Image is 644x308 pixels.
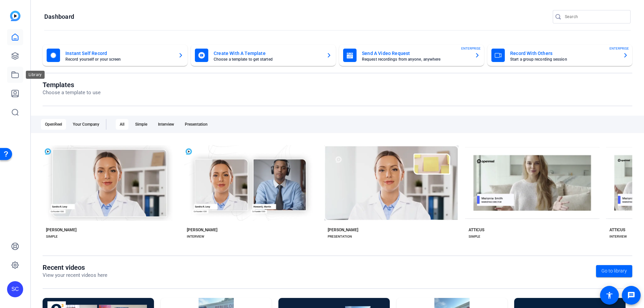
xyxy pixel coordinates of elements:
[328,227,358,233] div: [PERSON_NAME]
[41,119,66,130] div: OpenReel
[510,57,618,61] mat-card-subtitle: Start a group recording session
[43,263,107,271] h1: Recent videos
[362,49,469,57] mat-card-title: Send A Video Request
[65,57,173,61] mat-card-subtitle: Record yourself or your screen
[181,119,212,130] div: Presentation
[43,271,107,279] p: View your recent videos here
[69,119,103,130] div: Your Company
[43,89,101,97] p: Choose a template to use
[43,45,187,66] button: Instant Self RecordRecord yourself or your screen
[44,13,74,21] h1: Dashboard
[510,49,618,57] mat-card-title: Record With Others
[214,57,321,61] mat-card-subtitle: Choose a template to get started
[487,45,632,66] button: Record With OthersStart a group recording sessionENTERPRISE
[596,265,632,277] a: Go to library
[469,234,480,239] div: SIMPLE
[609,227,625,233] div: ATTICUS
[469,227,484,233] div: ATTICUS
[154,119,178,130] div: Interview
[65,49,173,57] mat-card-title: Instant Self Record
[605,291,613,299] mat-icon: accessibility
[10,11,20,21] img: blue-gradient.svg
[339,45,484,66] button: Send A Video RequestRequest recordings from anyone, anywhereENTERPRISE
[627,291,635,299] mat-icon: message
[214,49,321,57] mat-card-title: Create With A Template
[609,234,627,239] div: INTERVIEW
[7,281,23,297] div: SC
[565,13,625,21] input: Search
[609,46,629,51] span: ENTERPRISE
[46,234,58,239] div: SIMPLE
[187,234,204,239] div: INTERVIEW
[601,267,627,274] span: Go to library
[191,45,336,66] button: Create With A TemplateChoose a template to get started
[43,81,101,89] h1: Templates
[187,227,217,233] div: [PERSON_NAME]
[362,57,469,61] mat-card-subtitle: Request recordings from anyone, anywhere
[131,119,151,130] div: Simple
[26,71,45,79] div: Library
[461,46,481,51] span: ENTERPRISE
[116,119,128,130] div: All
[328,234,352,239] div: PRESENTATION
[46,227,76,233] div: [PERSON_NAME]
